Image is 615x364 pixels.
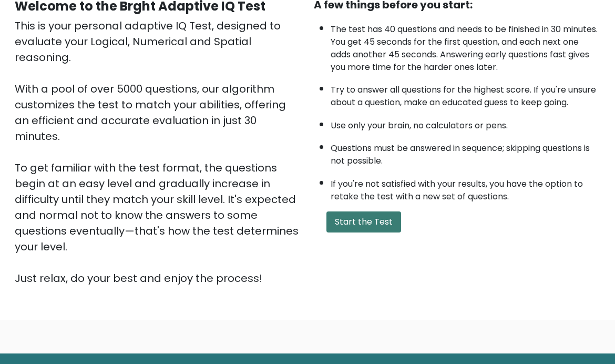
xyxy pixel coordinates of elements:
li: Use only your brain, no calculators or pens. [331,114,600,132]
li: If you're not satisfied with your results, you have the option to retake the test with a new set ... [331,173,600,203]
li: Questions must be answered in sequence; skipping questions is not possible. [331,137,600,167]
button: Start the Test [326,211,401,232]
div: This is your personal adaptive IQ Test, designed to evaluate your Logical, Numerical and Spatial ... [15,18,301,286]
li: Try to answer all questions for the highest score. If you're unsure about a question, make an edu... [331,78,600,109]
li: The test has 40 questions and needs to be finished in 30 minutes. You get 45 seconds for the firs... [331,18,600,74]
